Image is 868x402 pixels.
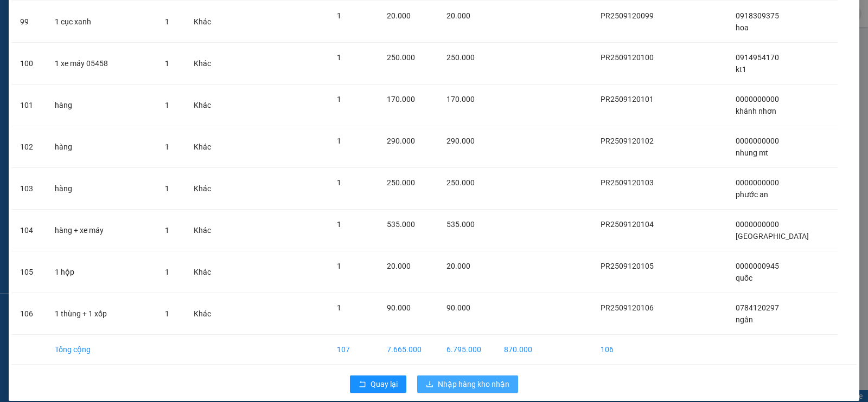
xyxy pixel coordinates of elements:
span: 250.000 [446,53,475,62]
span: khánh nhơn [736,107,776,115]
span: 20.000 [446,11,470,20]
td: 99 [11,1,46,43]
span: 0000000000 [736,137,779,145]
span: 0918309375 [736,11,779,20]
td: Khác [185,251,224,293]
td: 106 [592,335,670,365]
span: Nhập hàng kho nhận [438,378,509,390]
span: kt1 [736,65,746,74]
span: 535.000 [387,220,415,229]
span: 1 [165,59,169,68]
span: 1 [165,17,169,26]
td: Khác [185,210,224,251]
td: Khác [185,85,224,126]
span: 1 [337,95,341,103]
span: 1 [165,101,169,109]
span: 170.000 [387,95,415,103]
td: 102 [11,126,46,168]
td: Khác [185,1,224,43]
span: 1 [165,184,169,193]
td: hàng [46,85,156,126]
span: 1 [337,303,341,312]
span: PR2509120102 [601,137,654,145]
span: PR2509120099 [601,11,654,20]
span: 290.000 [446,137,475,145]
td: 103 [11,168,46,210]
span: 0000000000 [736,178,779,187]
span: 1 [337,178,341,187]
td: 870.000 [495,335,546,365]
span: 250.000 [446,178,475,187]
span: 1 [337,262,341,270]
span: PR2509120101 [601,95,654,103]
span: PR2509120106 [601,303,654,312]
span: 1 [337,11,341,20]
span: rollback [359,380,366,389]
td: 107 [328,335,378,365]
span: 1 [165,268,169,276]
button: rollbackQuay lại [350,375,406,393]
td: 105 [11,251,46,293]
td: Khác [185,43,224,85]
span: nhung mt [736,148,768,157]
td: Khác [185,293,224,335]
td: 1 cục xanh [46,1,156,43]
td: 1 hộp [46,251,156,293]
span: 0000000000 [736,220,779,229]
span: [GEOGRAPHIC_DATA] [736,232,809,241]
span: quốc [736,274,752,282]
span: 250.000 [387,53,415,62]
span: 90.000 [387,303,411,312]
td: 7.665.000 [378,335,437,365]
span: 1 [165,142,169,151]
span: PR2509120104 [601,220,654,229]
span: 0914954170 [736,53,779,62]
span: PR2509120105 [601,262,654,270]
span: 20.000 [446,262,470,270]
span: 1 [165,226,169,235]
span: 290.000 [387,137,415,145]
button: downloadNhập hàng kho nhận [417,375,518,393]
td: 1 xe máy 05458 [46,43,156,85]
span: download [426,380,433,389]
span: 0000000945 [736,262,779,270]
span: 1 [337,53,341,62]
span: phước an [736,190,768,199]
span: 0000000000 [736,95,779,103]
td: Khác [185,126,224,168]
td: 101 [11,85,46,126]
span: hoa [736,23,749,32]
span: 20.000 [387,262,411,270]
span: PR2509120103 [601,178,654,187]
td: Tổng cộng [46,335,156,365]
span: 170.000 [446,95,475,103]
span: 535.000 [446,220,475,229]
span: 0784120297 [736,303,779,312]
td: 6.795.000 [438,335,495,365]
td: 1 thùng + 1 xốp [46,293,156,335]
span: 90.000 [446,303,470,312]
td: 104 [11,210,46,251]
td: Khác [185,168,224,210]
td: 106 [11,293,46,335]
span: Quay lại [371,378,398,390]
td: 100 [11,43,46,85]
td: hàng + xe máy [46,210,156,251]
td: hàng [46,168,156,210]
span: 250.000 [387,178,415,187]
span: ngân [736,315,753,324]
span: PR2509120100 [601,53,654,62]
span: 20.000 [387,11,411,20]
span: 1 [337,137,341,145]
span: 1 [165,309,169,318]
span: 1 [337,220,341,229]
td: hàng [46,126,156,168]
